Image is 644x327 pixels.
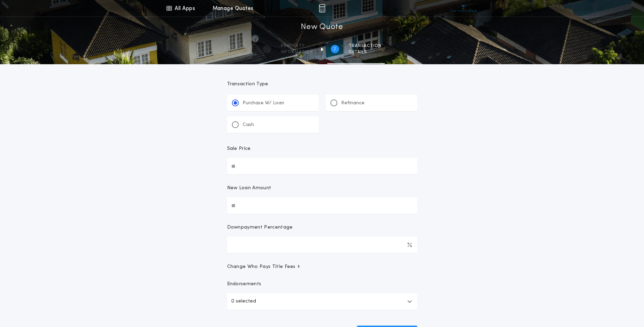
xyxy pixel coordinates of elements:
[231,297,256,306] p: 0 selected
[227,263,301,270] span: Change Who Pays Title Fees
[227,293,417,310] button: 0 selected
[281,43,313,49] span: Property
[281,49,313,55] span: information
[227,185,272,192] p: New Loan Amount
[227,197,417,214] input: New Loan Amount
[243,100,284,107] p: Purchase W/ Loan
[227,237,417,253] input: Downpayment Percentage
[341,100,365,107] p: Refinance
[227,263,417,270] button: Change Who Pays Title Fees
[349,43,381,49] span: Transaction
[227,281,417,288] p: Endorsements
[227,81,417,88] p: Transaction Type
[227,145,251,152] p: Sale Price
[301,22,343,33] h1: New Quote
[451,5,477,12] img: vs-icon
[227,158,417,174] input: Sale Price
[349,49,381,55] span: details
[334,46,336,52] h2: 2
[227,224,293,231] p: Downpayment Percentage
[319,4,325,12] img: img
[243,122,254,128] p: Cash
